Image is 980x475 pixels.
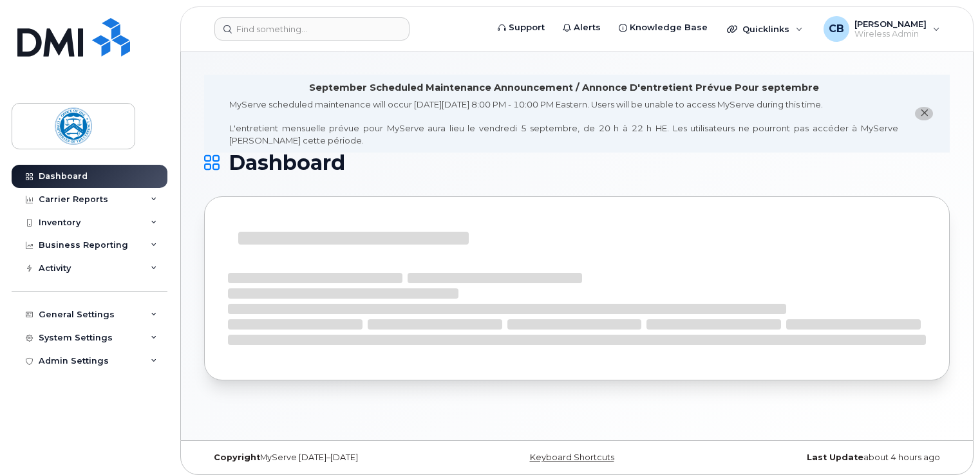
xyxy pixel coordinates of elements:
[214,452,260,462] strong: Copyright
[915,107,933,120] button: close notification
[807,452,863,462] strong: Last Update
[229,153,345,172] span: Dashboard
[229,98,898,146] div: MyServe scheduled maintenance will occur [DATE][DATE] 8:00 PM - 10:00 PM Eastern. Users will be u...
[204,452,453,463] div: MyServe [DATE]–[DATE]
[309,81,819,95] div: September Scheduled Maintenance Announcement / Annonce D'entretient Prévue Pour septembre
[530,452,614,462] a: Keyboard Shortcuts
[701,452,950,463] div: about 4 hours ago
